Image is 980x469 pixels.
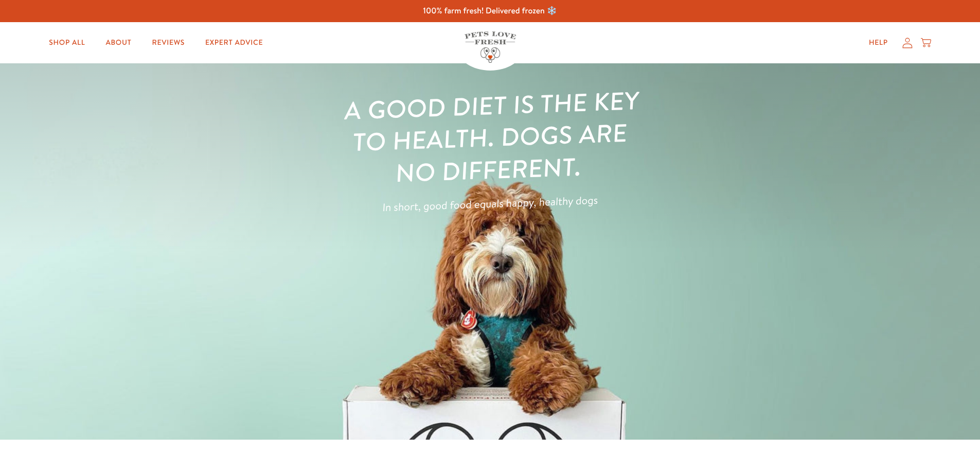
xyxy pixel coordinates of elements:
a: Expert Advice [197,32,271,53]
a: Shop All [41,32,93,53]
a: Help [861,32,896,53]
img: Pets Love Fresh [465,31,516,63]
h1: A good diet is the key to health. Dogs are no different. [340,84,641,191]
p: In short, good food equals happy, healthy dogs [342,189,639,218]
a: Reviews [144,32,193,53]
a: About [97,32,139,53]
